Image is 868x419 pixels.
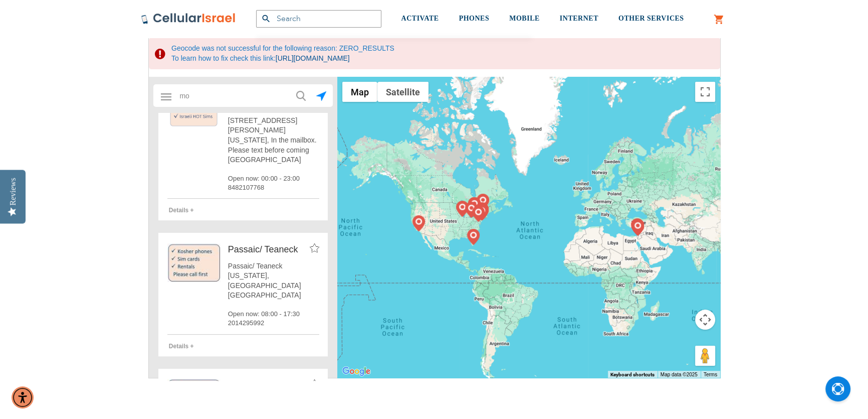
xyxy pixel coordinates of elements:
[560,15,598,22] span: INTERNET
[228,319,319,328] span: 2014295992
[141,13,236,25] img: Cellular Israel Logo
[340,365,373,378] img: Google
[695,310,715,330] button: Map camera controls
[228,380,361,390] span: Monsey / [GEOGRAPHIC_DATA]
[695,82,715,102] button: Toggle fullscreen view
[228,310,319,319] span: Open now: 08:00 - 17:30
[276,54,350,62] a: [URL][DOMAIN_NAME]
[228,116,319,165] span: [STREET_ADDRESS][PERSON_NAME][US_STATE], In the mailbox. Please text before coming [GEOGRAPHIC_DATA]
[228,244,298,254] span: Passaic/ Teaneck
[228,183,319,192] span: 8482107768
[12,386,34,408] div: Accessibility Menu
[459,15,490,22] span: PHONES
[618,15,684,22] span: OTHER SERVICES
[310,243,319,252] img: favorites_store_disabled.png
[310,379,319,388] img: favorites_store_disabled.png
[401,15,439,22] span: ACTIVATE
[167,98,221,128] img: https://cellularisrael.com/media/mageplaza/store_locator/p/i/pickup_locations_xtra_hot_sims.png
[167,243,221,282] img: https://cellularisrael.com/media/mageplaza/store_locator/resize/100x/p/a/passiac.jpg
[173,86,313,106] input: Enter a location
[9,178,18,205] div: Reviews
[377,82,428,102] button: Show satellite imagery
[340,365,373,378] a: Open this area in Google Maps (opens a new window)
[169,207,194,214] span: Details +
[509,15,540,22] span: MOBILE
[695,346,715,366] button: Drag Pegman onto the map to open Street View
[256,10,381,28] input: Search
[228,261,319,301] span: Passaic/ Teaneck [US_STATE], [GEOGRAPHIC_DATA] [GEOGRAPHIC_DATA]
[342,82,377,102] button: Show street map
[610,371,655,378] button: Keyboard shortcuts
[149,38,720,69] span: Geocode was not successful for the following reason: ZERO_RESULTS To learn how to fix check this ...
[228,174,319,183] span: Open now: 00:00 - 23:00
[169,343,194,350] span: Details +
[661,372,698,377] span: Map data ©2025
[704,372,717,377] a: Terms
[167,379,221,417] img: https://cellularisrael.com/media/mageplaza/store_locator/resize/100x/s/h/shimmy.jpg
